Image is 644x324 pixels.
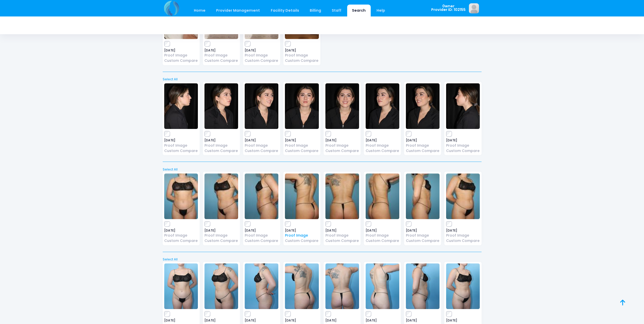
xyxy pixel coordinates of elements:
span: [DATE] [164,139,198,142]
a: Custom Compare [204,238,238,243]
img: image [245,83,278,129]
a: Custom Compare [366,148,399,154]
a: Select All [161,257,483,262]
a: Proof Image [325,233,359,238]
span: [DATE] [366,229,399,232]
span: [DATE] [164,319,198,322]
a: Proof Image [204,143,238,148]
a: Custom Compare [245,148,278,154]
a: Search [347,5,371,16]
img: image [164,263,198,309]
a: Proof Image [406,233,440,238]
a: Proof Image [245,53,278,58]
img: image [204,174,238,219]
a: Custom Compare [446,238,480,243]
a: Custom Compare [366,238,399,243]
a: Proof Image [446,233,480,238]
a: Custom Compare [204,148,238,154]
img: image [245,263,278,309]
img: image [285,83,319,129]
a: Custom Compare [285,238,319,243]
a: Custom Compare [164,148,198,154]
img: image [446,83,480,129]
a: Custom Compare [406,148,440,154]
span: [DATE] [285,49,319,52]
a: Proof Image [245,143,278,148]
span: [DATE] [204,319,238,322]
a: Proof Image [366,143,399,148]
a: Proof Image [204,233,238,238]
span: [DATE] [366,319,399,322]
img: image [366,83,399,129]
span: [DATE] [204,139,238,142]
a: Custom Compare [245,238,278,243]
a: Custom Compare [164,238,198,243]
img: image [164,83,198,129]
a: Custom Compare [285,58,319,63]
span: [DATE] [325,229,359,232]
a: Proof Image [285,53,319,58]
a: Custom Compare [446,148,480,154]
span: [DATE] [325,319,359,322]
img: image [366,263,399,309]
span: [DATE] [285,319,319,322]
span: [DATE] [245,139,278,142]
a: Proof Image [164,143,198,148]
span: [DATE] [204,229,238,232]
span: [DATE] [446,139,480,142]
img: image [204,263,238,309]
img: image [325,263,359,309]
img: image [245,174,278,219]
a: Billing [305,5,326,16]
span: [DATE] [245,319,278,322]
span: [DATE] [164,229,198,232]
a: Custom Compare [245,58,278,63]
span: [DATE] [406,229,440,232]
a: Proof Image [406,143,440,148]
img: image [446,263,480,309]
a: Proof Image [245,233,278,238]
a: Select All [161,167,483,172]
img: image [406,174,440,219]
a: Help [371,5,390,16]
a: Proof Image [164,53,198,58]
span: [DATE] [164,49,198,52]
a: Facility Details [266,5,304,16]
a: Custom Compare [204,58,238,63]
a: Proof Image [204,53,238,58]
span: [DATE] [285,139,319,142]
span: [DATE] [446,319,480,322]
a: Select All [161,77,483,82]
a: Proof Image [325,143,359,148]
span: [DATE] [245,49,278,52]
img: image [406,263,440,309]
a: Proof Image [285,143,319,148]
img: image [325,83,359,129]
img: image [285,263,319,309]
a: Proof Image [164,233,198,238]
span: [DATE] [366,139,399,142]
a: Home [189,5,211,16]
img: image [469,3,479,13]
img: image [406,83,440,129]
span: [DATE] [406,139,440,142]
img: image [204,83,238,129]
span: [DATE] [245,229,278,232]
span: [DATE] [285,229,319,232]
a: Custom Compare [285,148,319,154]
img: image [164,174,198,219]
span: [DATE] [446,229,480,232]
span: 0wner Provider ID: 102155 [431,4,466,12]
img: image [285,174,319,219]
a: Proof Image [446,143,480,148]
a: Proof Image [285,233,319,238]
a: Provider Management [211,5,265,16]
a: Custom Compare [325,238,359,243]
a: Proof Image [366,233,399,238]
img: image [446,174,480,219]
span: [DATE] [204,49,238,52]
span: [DATE] [406,319,440,322]
img: image [366,174,399,219]
a: Custom Compare [164,58,198,63]
span: [DATE] [325,139,359,142]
